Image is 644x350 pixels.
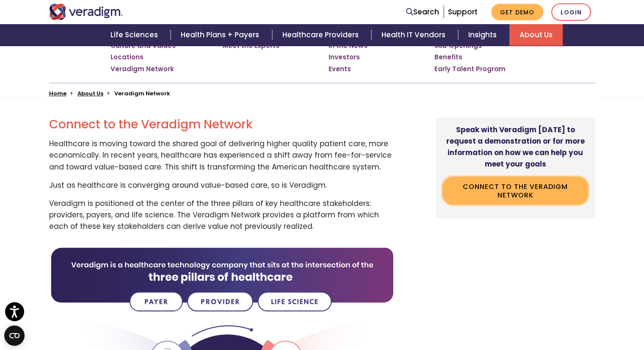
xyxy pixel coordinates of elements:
button: Open CMP widget [4,325,25,346]
a: Support [448,7,478,17]
a: About Us [509,24,563,46]
img: Veradigm logo [49,4,123,20]
a: Login [551,3,591,21]
h2: Connect to the Veradigm Network [49,117,395,132]
p: Veradigm is positioned at the center of the three pillars of key healthcare stakeholders: provide... [49,198,395,233]
a: Life Sciences [100,24,171,46]
a: Home [49,89,66,97]
a: Search [406,6,439,18]
a: Get Demo [491,4,543,20]
a: Health IT Vendors [371,24,458,46]
strong: Speak with Veradigm [DATE] to request a demonstration or for more information on how we can help ... [446,125,584,169]
a: Meet the Experts [223,42,279,50]
a: Early Talent Program [434,65,506,73]
p: Just as healthcare is converging around value-based care, so is Veradigm. [49,180,395,191]
a: Benefits [434,53,462,61]
a: Health Plans + Payers [171,24,272,46]
a: Events [329,65,351,73]
a: Veradigm Network [111,65,174,73]
a: Connect to the Veradigm Network [442,177,589,204]
a: Locations [111,53,144,61]
a: Healthcare Providers [272,24,371,46]
a: Job Openings [434,42,482,50]
a: In the News [329,42,368,50]
a: Culture and Values [111,42,176,50]
a: About Us [77,89,103,97]
p: Healthcare is moving toward the shared goal of delivering higher quality patient care, more econo... [49,138,395,173]
a: Investors [329,53,360,61]
a: Insights [458,24,509,46]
